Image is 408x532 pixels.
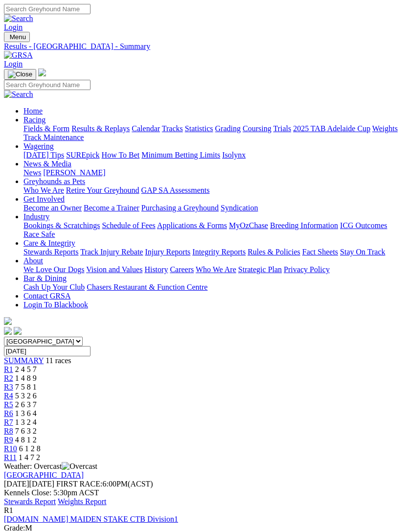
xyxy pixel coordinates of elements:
a: Stewards Report [4,497,56,506]
a: Careers [170,265,194,274]
span: R4 [4,392,13,400]
span: 7 5 8 1 [15,383,37,391]
a: SUMMARY [4,356,44,365]
a: Who We Are [23,186,64,194]
img: Overcast [62,462,97,471]
a: Integrity Reports [192,248,246,256]
div: Care & Integrity [23,248,404,256]
a: About [23,256,43,265]
span: R11 [4,453,17,462]
a: Home [23,107,43,115]
img: GRSA [4,51,33,60]
a: Strategic Plan [238,265,282,274]
div: Get Involved [23,204,404,212]
a: Login To Blackbook [23,301,88,309]
a: 2025 TAB Adelaide Cup [293,124,370,133]
a: [PERSON_NAME] [43,168,105,177]
img: facebook.svg [4,327,12,335]
a: R5 [4,400,13,409]
span: R7 [4,418,13,426]
span: 1 4 7 2 [19,453,40,462]
a: Chasers Restaurant & Function Centre [87,283,207,291]
a: Who We Are [196,265,236,274]
a: Get Involved [23,195,65,203]
a: R2 [4,374,13,382]
a: Isolynx [222,151,246,159]
a: News [23,168,41,177]
span: 2 6 3 7 [15,400,37,409]
span: 7 6 3 2 [15,427,37,435]
span: 6:00PM(ACST) [56,480,153,488]
a: SUREpick [66,151,99,159]
a: Care & Integrity [23,239,75,247]
a: Breeding Information [270,221,338,230]
img: Close [8,70,32,78]
div: Industry [23,221,404,239]
a: Fields & Form [23,124,69,133]
a: How To Bet [102,151,140,159]
span: 1 4 8 9 [15,374,37,382]
span: R8 [4,427,13,435]
img: Search [4,90,33,99]
a: Trials [273,124,291,133]
a: Bookings & Scratchings [23,221,100,230]
a: R3 [4,383,13,391]
span: 5 3 2 6 [15,392,37,400]
a: [DOMAIN_NAME] MAIDEN STAKE CTB Division1 [4,515,178,523]
a: Greyhounds as Pets [23,177,85,185]
a: Rules & Policies [248,248,300,256]
span: [DATE] [4,480,29,488]
span: Grade: [4,524,25,532]
img: logo-grsa-white.png [4,317,12,325]
span: R1 [4,506,13,514]
a: R6 [4,409,13,417]
a: R1 [4,365,13,373]
img: logo-grsa-white.png [38,69,46,76]
a: Weights [372,124,398,133]
span: 2 4 5 7 [15,365,37,373]
img: Search [4,14,33,23]
a: Wagering [23,142,54,150]
a: Become an Owner [23,204,82,212]
a: Become a Trainer [84,204,139,212]
a: [DATE] Tips [23,151,64,159]
a: GAP SA Assessments [141,186,210,194]
span: Menu [10,33,26,41]
a: Racing [23,116,45,124]
a: Fact Sheets [302,248,338,256]
a: R9 [4,436,13,444]
a: Vision and Values [86,265,142,274]
a: [GEOGRAPHIC_DATA] [4,471,84,479]
div: Kennels Close: 5:30pm ACST [4,488,404,497]
div: About [23,265,404,274]
div: Racing [23,124,404,142]
a: Race Safe [23,230,55,238]
input: Select date [4,346,91,356]
a: News & Media [23,160,71,168]
a: R10 [4,444,17,453]
a: Schedule of Fees [102,221,155,230]
div: Results - [GEOGRAPHIC_DATA] - Summary [4,42,404,51]
span: 6 1 2 8 [19,444,41,453]
a: Track Maintenance [23,133,84,141]
span: 1 3 2 4 [15,418,37,426]
img: twitter.svg [14,327,22,335]
span: 4 8 1 2 [15,436,37,444]
span: Weather: Overcast [4,462,97,470]
a: Contact GRSA [23,292,70,300]
a: Minimum Betting Limits [141,151,220,159]
a: Calendar [132,124,160,133]
div: News & Media [23,168,404,177]
a: Cash Up Your Club [23,283,85,291]
a: Statistics [185,124,213,133]
a: Weights Report [58,497,107,506]
span: [DATE] [4,480,54,488]
a: Track Injury Rebate [80,248,143,256]
div: Greyhounds as Pets [23,186,404,195]
a: History [144,265,168,274]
